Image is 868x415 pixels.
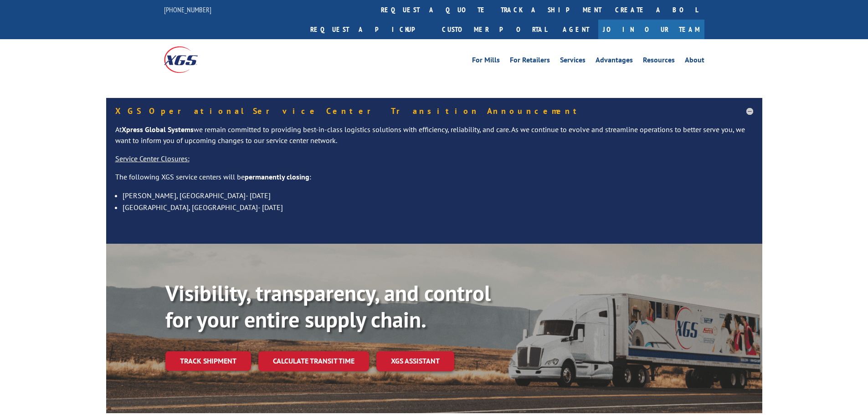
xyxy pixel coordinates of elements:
[554,20,598,39] a: Agent
[115,172,753,190] p: The following XGS service centers will be :
[123,190,753,201] li: [PERSON_NAME], [GEOGRAPHIC_DATA]- [DATE]
[685,56,704,67] a: About
[472,56,500,67] a: For Mills
[596,56,633,67] a: Advantages
[560,56,586,67] a: Services
[258,351,369,371] a: Calculate transit time
[164,5,211,14] a: [PHONE_NUMBER]
[165,279,491,333] b: Visibility, transparency, and control for your entire supply chain.
[510,56,550,67] a: For Retailers
[115,124,753,154] p: At we remain committed to providing best-in-class logistics solutions with efficiency, reliabilit...
[435,20,554,39] a: Customer Portal
[165,351,251,370] a: Track shipment
[115,154,190,163] u: Service Center Closures:
[598,20,704,39] a: Join Our Team
[376,351,454,371] a: XGS ASSISTANT
[123,201,753,213] li: [GEOGRAPHIC_DATA], [GEOGRAPHIC_DATA]- [DATE]
[115,107,753,115] h5: XGS Operational Service Center Transition Announcement
[245,172,309,181] strong: permanently closing
[303,20,435,39] a: Request a pickup
[122,125,194,134] strong: Xpress Global Systems
[643,56,675,67] a: Resources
